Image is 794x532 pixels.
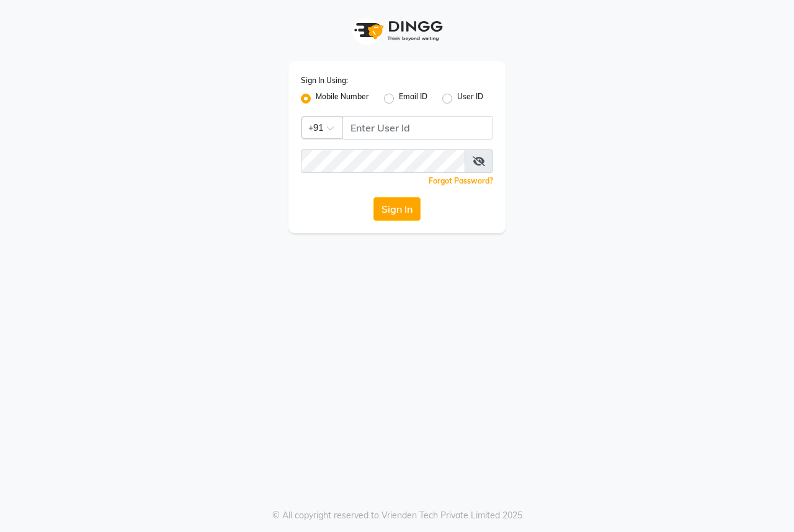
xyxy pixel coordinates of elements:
[301,75,348,86] label: Sign In Using:
[347,12,447,49] img: logo1.svg
[399,91,427,106] label: Email ID
[429,176,493,185] a: Forgot Password?
[316,91,369,106] label: Mobile Number
[301,149,465,173] input: Username
[457,91,483,106] label: User ID
[373,197,421,221] button: Sign In
[342,116,493,140] input: Username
